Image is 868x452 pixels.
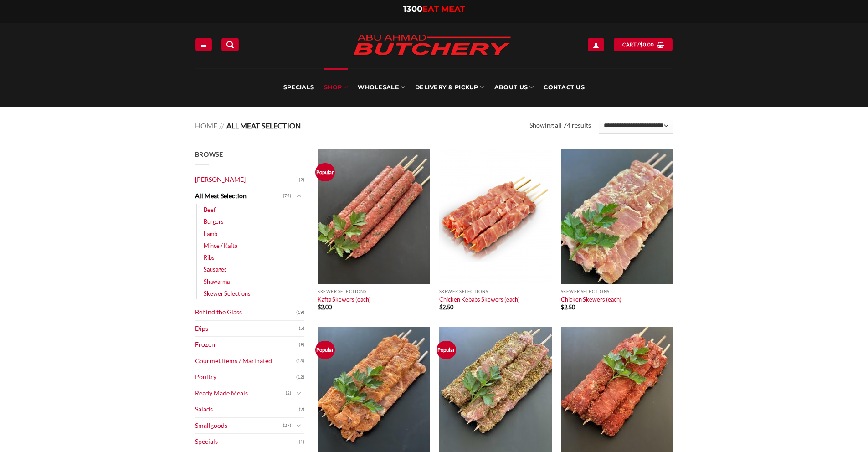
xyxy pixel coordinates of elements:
a: Smallgoods [195,418,283,434]
a: [PERSON_NAME] [195,172,299,188]
span: (74) [283,189,291,203]
a: Lamb [204,228,217,240]
bdi: 2.50 [561,303,575,311]
a: Menu [195,38,212,51]
a: Delivery & Pickup [415,68,484,107]
p: Skewer Selections [561,289,673,294]
span: $ [640,41,643,49]
span: (1) [299,435,304,449]
a: Sausages [204,263,227,275]
span: EAT MEAT [422,4,465,14]
span: $ [318,303,321,311]
a: Salads [195,401,299,417]
img: Chicken Kebabs Skewers [439,149,552,284]
a: Mince / Kafta [204,240,237,252]
a: Burgers [204,216,224,227]
span: Cart / [622,41,654,49]
button: Toggle [293,191,304,201]
a: Behind the Glass [195,304,296,320]
span: (2) [299,173,304,187]
p: Skewer Selections [318,289,430,294]
span: (19) [296,306,304,319]
a: Ready Made Meals [195,385,286,401]
span: (2) [286,386,291,400]
a: View cart [614,38,673,51]
bdi: 2.50 [439,303,453,311]
span: All Meat Selection [226,121,301,130]
a: Shawarma [204,276,230,288]
a: SHOP [324,68,348,107]
a: Chicken Kebabs Skewers (each) [439,296,520,303]
a: Skewer Selections [204,288,251,299]
span: (9) [299,338,304,352]
span: (13) [296,354,304,368]
a: Specials [195,434,299,450]
span: (2) [299,403,304,416]
img: Kafta Skewers [318,149,430,284]
a: About Us [494,68,534,107]
button: Toggle [293,388,304,398]
a: Chicken Skewers (each) [561,296,621,303]
span: 1300 [403,4,422,14]
a: Home [195,121,217,130]
button: Toggle [293,421,304,431]
a: Dips [195,321,299,337]
bdi: 2.00 [318,303,332,311]
a: Specials [283,68,314,107]
span: // [219,121,224,130]
a: Search [221,38,239,51]
a: Wholesale [358,68,405,107]
a: Beef [204,204,216,216]
span: (27) [283,419,291,432]
span: (12) [296,370,304,384]
p: Showing all 74 results [529,120,591,131]
bdi: 0.00 [640,41,654,47]
a: Ribs [204,252,215,263]
span: $ [561,303,564,311]
select: Shop order [599,118,673,134]
img: Abu Ahmad Butchery [345,28,519,63]
img: Chicken Skewers [561,149,673,284]
a: Poultry [195,369,296,385]
span: (5) [299,322,304,335]
span: Browse [195,150,223,158]
a: Gourmet Items / Marinated [195,353,296,369]
a: 1300EAT MEAT [403,4,465,14]
a: Frozen [195,337,299,353]
a: Contact Us [544,68,585,107]
a: Login [588,38,604,51]
a: All Meat Selection [195,188,283,204]
span: $ [439,303,442,311]
p: Skewer Selections [439,289,552,294]
a: Kafta Skewers (each) [318,296,371,303]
